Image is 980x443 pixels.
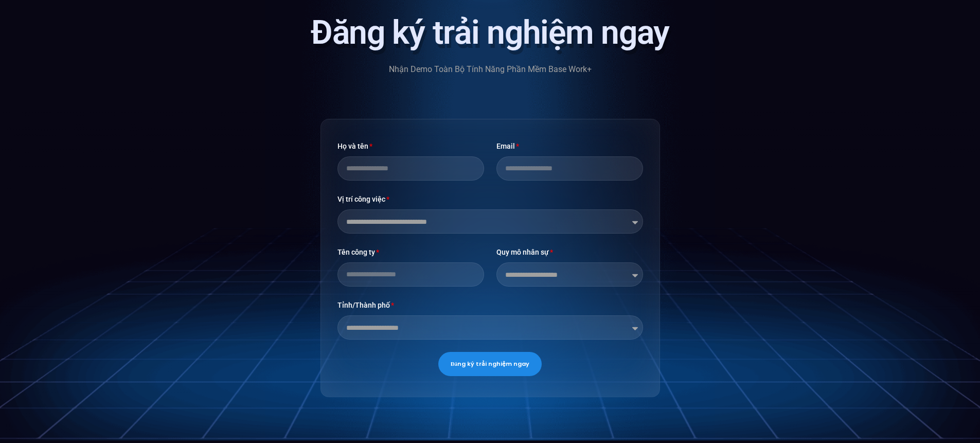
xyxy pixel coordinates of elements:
label: Tỉnh/Thành phố [337,299,395,315]
label: Vị trí công việc [337,193,390,209]
label: Email [496,140,520,156]
p: Nhận Demo Toàn Bộ Tính Năng Phần Mềm Base Work+ [389,63,592,76]
span: Đăng ký trải nghiệm ngay [451,361,529,367]
button: Đăng ký trải nghiệm ngay [438,352,542,376]
label: Quy mô nhân sự [496,246,554,262]
label: Họ và tên [337,140,373,156]
div: Đăng ký trải nghiệm ngay [311,15,669,51]
form: Biểu mẫu mới [337,140,643,388]
label: Tên công ty [337,246,380,262]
